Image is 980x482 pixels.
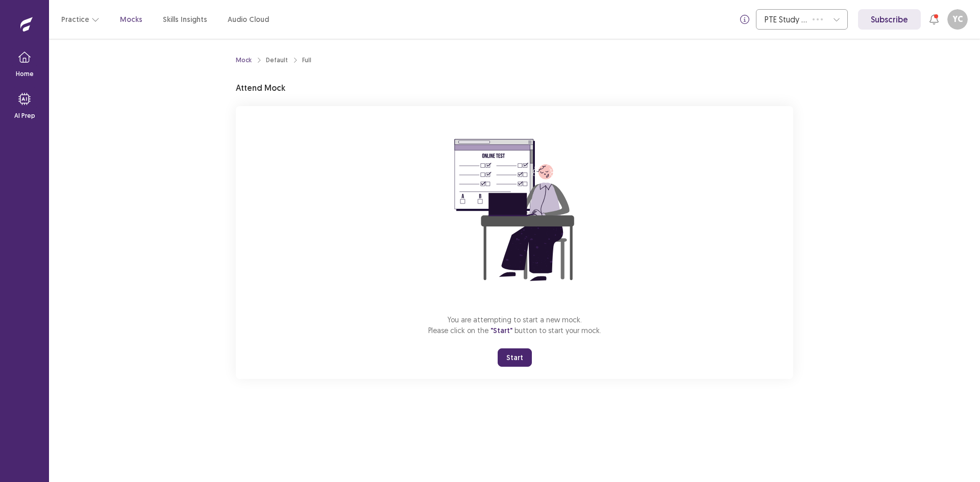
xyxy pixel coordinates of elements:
[765,10,807,29] div: PTE Study Centre
[228,14,269,25] a: Audio Cloud
[423,118,606,302] img: attend-mock
[163,14,207,25] a: Skills Insights
[947,9,968,30] button: YC
[302,56,311,65] div: Full
[236,56,252,65] a: Mock
[120,14,142,25] a: Mocks
[61,10,100,29] button: Practice
[428,314,601,336] p: You are attempting to start a new mock. Please click on the button to start your mock.
[14,111,35,120] p: AI Prep
[858,9,921,30] a: Subscribe
[736,10,754,29] button: info
[16,69,34,79] p: Home
[236,82,285,94] p: Attend Mock
[236,56,311,65] nav: breadcrumb
[491,326,512,335] span: "Start"
[498,348,532,367] button: Start
[266,56,288,65] div: Default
